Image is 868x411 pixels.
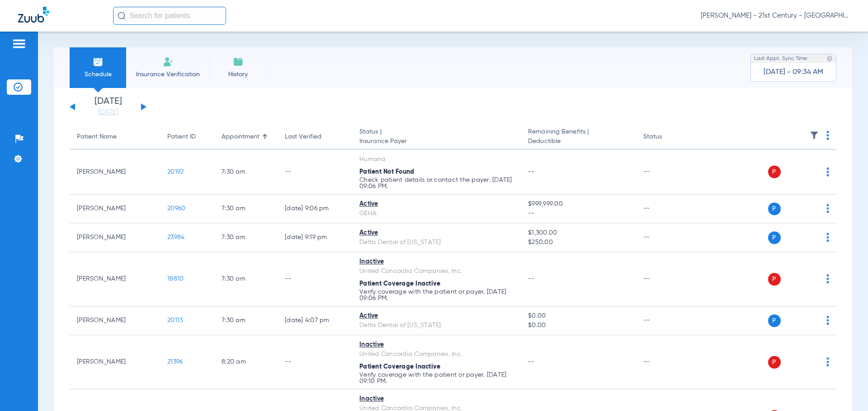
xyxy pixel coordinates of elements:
[359,394,514,404] div: Inactive
[70,306,160,335] td: [PERSON_NAME]
[768,166,781,178] span: P
[167,359,183,365] span: 21396
[278,335,352,389] td: --
[636,223,697,252] td: --
[826,131,829,140] img: group-dot-blue.svg
[133,70,203,79] span: Insurance Verification
[77,132,117,142] div: Patient Name
[636,125,697,150] th: Status
[768,203,781,215] span: P
[359,350,514,359] div: United Concordia Companies, Inc.
[359,169,414,175] span: Patient Not Found
[768,231,781,244] span: P
[118,12,126,20] img: Search Icon
[528,238,628,247] span: $250.00
[214,194,278,223] td: 7:30 AM
[167,234,184,240] span: 23984
[278,252,352,306] td: --
[167,276,184,282] span: 18810
[77,132,153,142] div: Patient Name
[528,359,535,365] span: --
[70,335,160,389] td: [PERSON_NAME]
[278,194,352,223] td: [DATE] 9:06 PM
[359,238,514,247] div: Delta Dental of [US_STATE]
[359,228,514,238] div: Active
[70,194,160,223] td: [PERSON_NAME]
[167,169,184,175] span: 20192
[278,150,352,194] td: --
[528,228,628,238] span: $1,300.00
[826,55,833,62] img: last sync help info
[826,274,829,283] img: group-dot-blue.svg
[18,7,49,23] img: Zuub Logo
[163,56,174,67] img: Manual Insurance Verification
[528,321,628,330] span: $0.00
[81,97,135,117] li: [DATE]
[768,356,781,369] span: P
[359,199,514,209] div: Active
[233,56,244,67] img: History
[70,223,160,252] td: [PERSON_NAME]
[359,177,514,189] p: Check patient details or contact the payer. [DATE] 09:06 PM.
[359,321,514,330] div: Delta Dental of [US_STATE]
[70,252,160,306] td: [PERSON_NAME]
[352,125,521,150] th: Status |
[12,38,26,49] img: hamburger-icon
[636,306,697,335] td: --
[528,311,628,321] span: $0.00
[214,150,278,194] td: 7:30 AM
[285,132,321,142] div: Last Verified
[359,372,514,384] p: Verify coverage with the patient or payer. [DATE] 09:10 PM.
[359,155,514,164] div: Humana
[278,223,352,252] td: [DATE] 9:19 PM
[81,108,135,117] a: [DATE]
[217,70,259,79] span: History
[359,137,514,146] span: Insurance Payer
[826,204,829,213] img: group-dot-blue.svg
[167,317,183,323] span: 20113
[826,357,829,366] img: group-dot-blue.svg
[278,306,352,335] td: [DATE] 4:07 PM
[359,257,514,267] div: Inactive
[359,340,514,350] div: Inactive
[754,54,808,63] span: Last Appt. Sync Time:
[528,276,535,282] span: --
[636,194,697,223] td: --
[167,132,196,142] div: Patient ID
[285,132,345,142] div: Last Verified
[528,209,628,218] span: --
[222,132,259,142] div: Appointment
[528,169,535,175] span: --
[636,150,697,194] td: --
[810,131,819,140] img: filter.svg
[768,273,781,286] span: P
[214,335,278,389] td: 8:20 AM
[214,306,278,335] td: 7:30 AM
[826,167,829,176] img: group-dot-blue.svg
[113,7,226,25] input: Search for patients
[528,199,628,209] span: $999,999.00
[167,205,185,212] span: 20960
[359,289,514,301] p: Verify coverage with the patient or payer. [DATE] 09:06 PM.
[359,364,440,370] span: Patient Coverage Inactive
[521,125,636,150] th: Remaining Benefits |
[222,132,270,142] div: Appointment
[359,209,514,218] div: GEHA
[701,11,850,20] span: [PERSON_NAME] - 21st Century - [GEOGRAPHIC_DATA]
[636,335,697,389] td: --
[826,316,829,325] img: group-dot-blue.svg
[93,56,104,67] img: Schedule
[636,252,697,306] td: --
[768,314,781,327] span: P
[359,311,514,321] div: Active
[214,223,278,252] td: 7:30 AM
[359,281,440,287] span: Patient Coverage Inactive
[214,252,278,306] td: 7:30 AM
[528,137,628,146] span: Deductible
[167,132,207,142] div: Patient ID
[764,68,823,77] span: [DATE] - 09:34 AM
[359,267,514,276] div: United Concordia Companies, Inc.
[70,150,160,194] td: [PERSON_NAME]
[826,233,829,242] img: group-dot-blue.svg
[76,70,119,79] span: Schedule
